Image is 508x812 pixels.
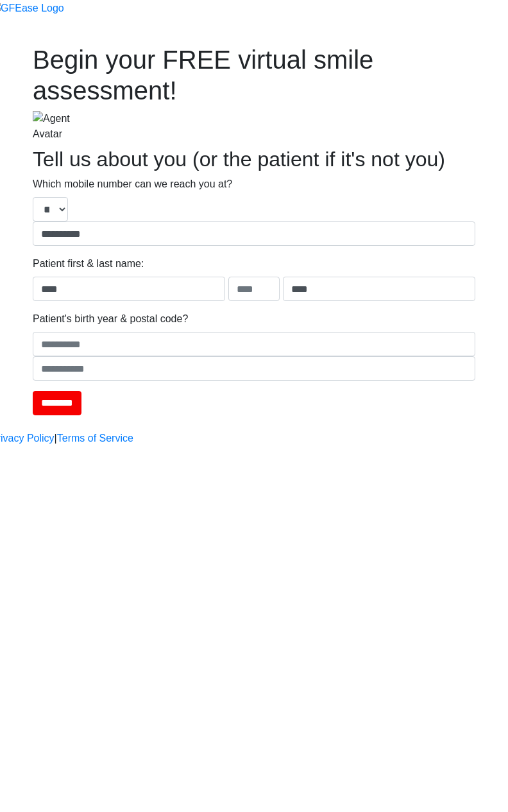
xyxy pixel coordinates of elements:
[55,431,57,446] a: |
[33,111,90,142] img: Agent Avatar
[33,311,188,327] label: Patient's birth year & postal code?
[33,147,475,171] h2: Tell us about you (or the patient if it's not you)
[33,177,232,192] label: Which mobile number can we reach you at?
[57,431,133,446] a: Terms of Service
[33,44,475,106] h1: Begin your FREE virtual smile assessment!
[33,256,144,272] label: Patient first & last name:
